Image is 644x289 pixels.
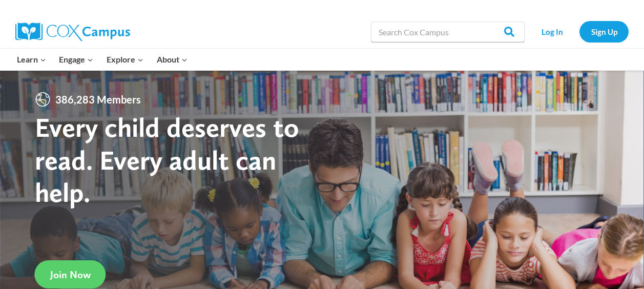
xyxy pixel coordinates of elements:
a: Sign Up [579,21,629,42]
img: Cox Campus [15,23,130,41]
span: Explore [107,53,143,66]
span: Engage [59,53,93,66]
nav: Secondary Navigation [530,21,629,42]
span: 386,283 Members [51,91,145,108]
strong: Every child deserves to read. Every adult can help. [35,111,299,209]
a: Log In [530,21,574,42]
span: About [157,53,188,66]
input: Search Cox Campus [371,22,525,42]
nav: Primary Navigation [10,49,194,70]
a: Join Now [35,260,106,288]
span: Join Now [50,269,91,281]
span: Learn [17,53,46,66]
